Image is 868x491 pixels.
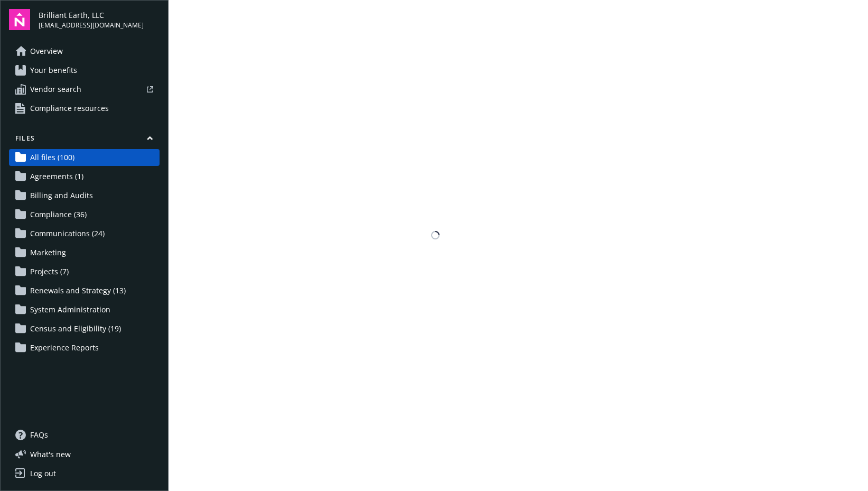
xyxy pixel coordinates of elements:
span: Compliance resources [30,100,109,117]
span: Overview [30,43,63,60]
span: System Administration [30,301,110,318]
a: Renewals and Strategy (13) [9,282,160,299]
button: Brilliant Earth, LLC[EMAIL_ADDRESS][DOMAIN_NAME] [39,9,160,30]
a: Billing and Audits [9,187,160,204]
a: Vendor search [9,81,160,98]
a: Compliance (36) [9,206,160,223]
div: Log out [30,465,56,482]
a: Projects (7) [9,263,160,280]
span: Compliance (36) [30,206,87,223]
span: Renewals and Strategy (13) [30,282,126,299]
span: Brilliant Earth, LLC [39,10,144,21]
a: Marketing [9,244,160,261]
span: [EMAIL_ADDRESS][DOMAIN_NAME] [39,21,144,30]
span: Projects (7) [30,263,69,280]
span: FAQs [30,427,48,443]
a: Overview [9,43,160,60]
a: System Administration [9,301,160,318]
a: Compliance resources [9,100,160,117]
button: Files [9,134,160,147]
span: Vendor search [30,81,81,98]
a: Experience Reports [9,339,160,356]
span: Marketing [30,244,66,261]
span: Billing and Audits [30,187,93,204]
a: Your benefits [9,62,160,79]
a: Agreements (1) [9,168,160,185]
button: What's new [9,449,88,460]
span: What ' s new [30,449,71,460]
a: All files (100) [9,149,160,166]
span: Agreements (1) [30,168,83,185]
span: Your benefits [30,62,77,79]
span: All files (100) [30,149,74,166]
a: FAQs [9,427,160,443]
span: Communications (24) [30,225,105,242]
a: Census and Eligibility (19) [9,320,160,337]
a: Communications (24) [9,225,160,242]
span: Experience Reports [30,339,99,356]
img: navigator-logo.svg [9,9,30,30]
span: Census and Eligibility (19) [30,320,121,337]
